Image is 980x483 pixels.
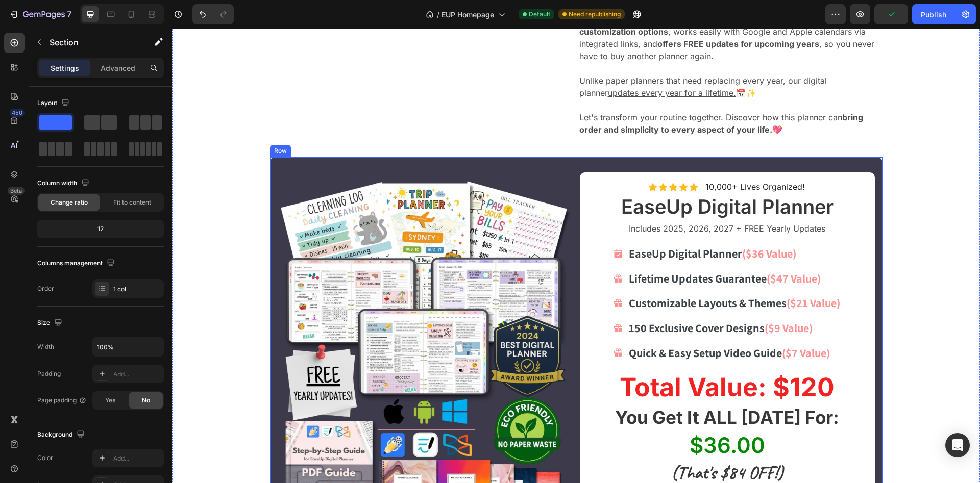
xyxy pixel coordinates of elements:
[192,4,234,24] div: Undo/Redo
[569,10,621,19] span: Need republishing
[593,292,641,307] span: ($9 Value)
[457,215,668,236] p: EaseUp Digital Planner
[37,176,91,190] div: Column width
[113,198,151,207] span: Fit to content
[101,63,135,73] p: Advanced
[457,240,668,261] p: Lifetime Updates Guarantee
[10,109,24,117] div: 450
[37,342,54,351] div: Width
[37,96,71,110] div: Layout
[51,63,79,73] p: Settings
[570,218,624,232] span: ($36 Value)
[37,396,87,405] div: Page padding
[457,315,668,335] p: Quick & Easy Setup Video Guide
[442,341,668,376] h2: Total Value: $120
[945,433,970,457] div: Open Intercom Messenger
[39,222,162,236] div: 12
[409,193,702,208] p: Includes 2025, 2026, 2027 + FREE Yearly Updates
[408,165,703,192] h1: EaseUp Digital Planner
[142,396,150,405] span: No
[37,257,117,270] div: Columns management
[442,376,668,402] h2: You Get It ALL [DATE] For:
[442,9,494,20] span: EUP Homepage
[442,402,668,432] div: $36.00
[457,265,668,285] p: Customizable Layouts & Themes
[50,36,133,48] p: Section
[93,338,163,356] input: Auto
[105,396,115,405] span: Yes
[442,431,668,457] h2: (That's $84 OFF!)
[533,153,633,164] p: 10,000+ Lives Organized!
[912,4,955,24] button: Publish
[529,10,550,19] span: Default
[37,428,87,442] div: Background
[8,187,24,195] div: Beta
[37,369,61,378] div: Padding
[172,29,980,483] iframe: Design area
[67,8,71,20] p: 7
[37,453,53,463] div: Color
[4,4,76,24] button: 7
[113,370,161,379] div: Add...
[436,59,564,69] u: updates every year for a lifetime.
[615,267,668,282] span: ($21 Value)
[51,198,88,207] span: Change ratio
[37,316,64,330] div: Size
[457,290,668,310] p: 150 Exclusive Cover Designs
[921,9,946,20] div: Publish
[595,243,649,257] span: ($47 Value)
[37,284,54,293] div: Order
[437,9,439,20] span: /
[100,118,117,127] div: Row
[610,317,658,332] span: ($7 Value)
[113,285,161,294] div: 1 col
[113,454,161,463] div: Add...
